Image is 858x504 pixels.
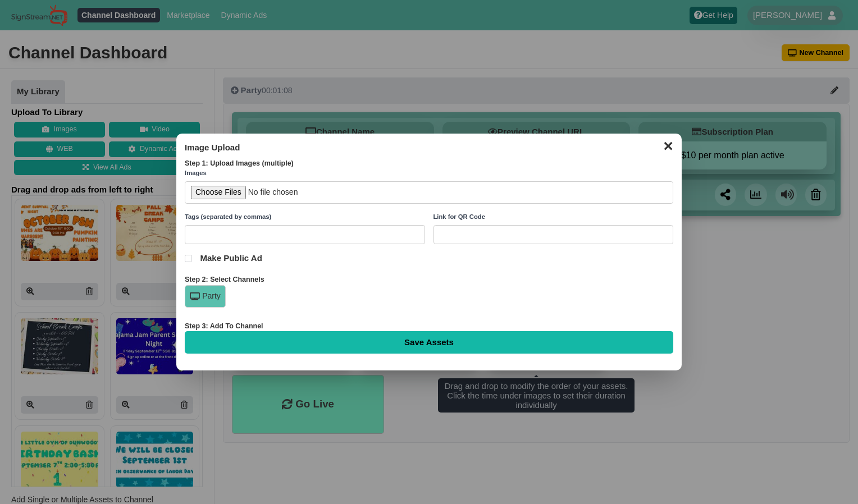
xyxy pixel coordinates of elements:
[185,212,425,222] label: Tags (separated by commas)
[185,322,673,332] div: Step 3: Add To Channel
[185,159,673,169] div: Step 1: Upload Images (multiple)
[185,285,226,308] div: Party
[657,136,679,153] button: ✕
[185,331,673,354] input: Save Assets
[185,253,673,264] label: Make Public Ad
[185,168,673,178] label: Images
[433,212,674,222] label: Link for QR Code
[185,142,673,153] h3: Image Upload
[185,275,673,285] div: Step 2: Select Channels
[185,255,192,262] input: Make Public Ad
